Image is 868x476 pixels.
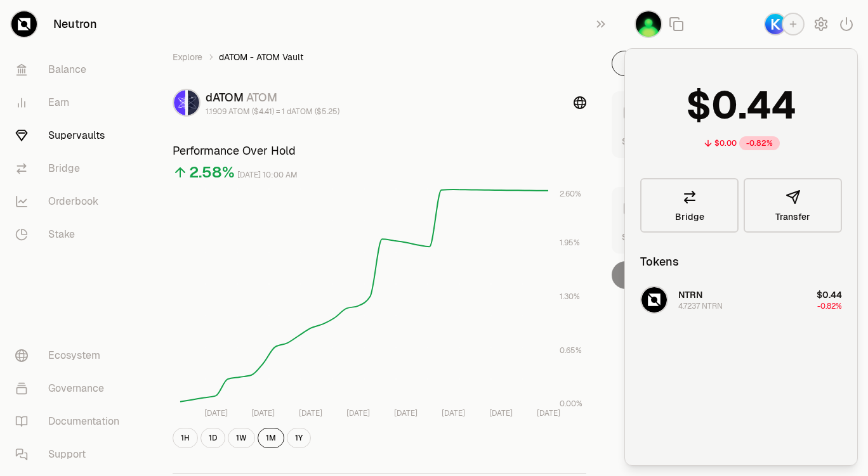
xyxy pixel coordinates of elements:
tspan: [DATE] [489,408,513,418]
a: Governance [5,372,137,405]
tspan: [DATE] [394,408,418,418]
span: -0.82% [817,301,842,311]
button: 1M [258,428,284,448]
a: Documentation [5,405,137,438]
img: ATOM Logo [188,90,199,115]
div: 4.7237 NTRN [678,301,723,311]
div: 2.58% [189,162,235,183]
tspan: 0.00% [560,399,582,409]
a: Earn [5,86,137,119]
a: Support [5,438,137,471]
tspan: [DATE] [251,408,275,418]
tspan: 0.65% [560,345,582,356]
tspan: [DATE] [346,408,370,418]
button: 1Y [287,428,311,448]
span: dATOM - ATOM Vault [219,51,303,63]
a: Ecosystem [5,339,137,372]
button: $0.00 [622,134,647,148]
span: ATOM [246,90,277,105]
button: 1H [173,428,198,448]
img: Huhulu desktop [636,11,661,37]
button: Keplr [764,13,805,35]
tspan: 2.60% [560,189,581,199]
button: Deposit [612,51,719,76]
nav: breadcrumb [173,51,586,63]
img: Keplr [765,14,786,34]
tspan: [DATE] [537,408,560,418]
img: dATOM Logo [174,90,185,115]
span: Transfer [775,212,810,221]
span: NTRN [678,289,702,300]
img: NTRN Logo [641,287,667,312]
span: $0.44 [817,289,842,300]
a: Bridge [640,178,739,233]
button: $0.00 [622,230,647,243]
div: -0.82% [739,136,780,150]
tspan: [DATE] [442,408,465,418]
tspan: 1.30% [560,292,580,302]
a: Stake [5,218,137,251]
h3: Performance Over Hold [173,142,586,160]
a: Explore [173,51,202,63]
button: Transfer [744,178,842,233]
tspan: [DATE] [299,408,322,418]
div: 1.1909 ATOM ($4.41) = 1 dATOM ($5.25) [206,106,339,117]
button: 1W [228,428,255,448]
button: 1D [201,428,225,448]
a: Balance [5,53,137,86]
span: Bridge [675,212,704,221]
a: Supervaults [5,119,137,152]
tspan: 1.95% [560,238,580,248]
div: $0.00 [714,138,737,148]
a: Orderbook [5,185,137,218]
button: NTRN LogoNTRN4.7237 NTRN$0.44-0.82% [633,281,850,319]
button: Huhulu desktop [635,10,662,38]
div: [DATE] 10:00 AM [237,168,298,183]
div: Tokens [640,253,679,271]
tspan: [DATE] [204,408,228,418]
div: dATOM [206,89,339,106]
a: Bridge [5,152,137,185]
